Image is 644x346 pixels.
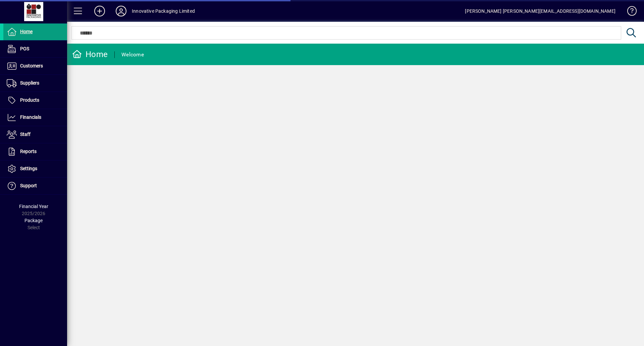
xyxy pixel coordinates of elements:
[20,29,33,34] span: Home
[20,80,39,86] span: Suppliers
[3,126,67,143] a: Staff
[132,6,195,16] div: Innovative Packaging Limited
[3,160,67,177] a: Settings
[72,49,108,60] div: Home
[3,41,67,57] a: POS
[20,46,29,51] span: POS
[121,49,144,60] div: Welcome
[3,92,67,109] a: Products
[20,149,37,154] span: Reports
[3,75,67,92] a: Suppliers
[89,5,110,17] button: Add
[465,6,615,16] div: [PERSON_NAME] [PERSON_NAME][EMAIL_ADDRESS][DOMAIN_NAME]
[20,166,37,171] span: Settings
[24,218,43,223] span: Package
[20,97,39,103] span: Products
[3,143,67,160] a: Reports
[20,114,41,120] span: Financials
[20,132,31,137] span: Staff
[622,1,636,23] a: Knowledge Base
[20,183,37,188] span: Support
[110,5,132,17] button: Profile
[3,58,67,75] a: Customers
[20,63,43,68] span: Customers
[3,109,67,126] a: Financials
[3,178,67,194] a: Support
[19,204,48,209] span: Financial Year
